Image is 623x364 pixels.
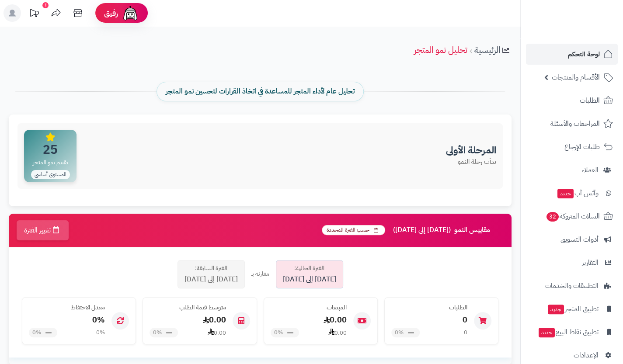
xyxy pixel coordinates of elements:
a: السلات المتروكة32 [526,206,618,227]
a: تطبيق المتجرجديد [526,298,618,319]
span: لوحة التحكم [568,48,600,60]
span: رفيق [104,8,118,18]
span: طلبات الإرجاع [564,141,600,153]
span: السلات المتروكة [546,210,600,222]
img: logo-2.png [564,24,615,43]
a: طلبات الإرجاع [526,136,618,157]
span: جديد [539,328,555,337]
span: الفترة الحالية: [294,264,324,273]
span: وآتس آب [557,187,599,199]
span: الإعدادات [574,349,599,361]
div: 1 [42,2,49,8]
div: مقارنة بـ [251,270,269,278]
h4: متوسط قيمة الطلب [150,304,226,311]
h4: الطلبات [391,304,467,311]
span: المستوى أساسي [31,170,70,179]
span: تطبيق نقاط البيع [538,326,599,338]
a: المراجعات والأسئلة [526,113,618,134]
a: تحليل نمو المتجر [414,43,467,56]
a: العملاء [526,159,618,180]
span: 0% [274,329,283,337]
span: 0% [395,329,404,337]
span: أدوات التسويق [560,233,599,246]
h3: المرحلة الأولى [446,145,496,156]
span: الفترة السابقة: [195,264,227,273]
span: تحليل عام لأداء المتجر للمساعدة في اتخاذ القرارات لتحسين نمو المتجر [166,87,355,97]
button: تغيير الفترة [17,220,69,240]
p: بدأت رحلة النمو [446,157,496,166]
span: الأقسام والمنتجات [552,71,600,83]
div: 0.00 [208,328,226,337]
div: 0 [464,329,467,337]
span: [DATE] إلى [DATE] [283,274,336,284]
span: ([DATE] إلى [DATE]) [393,226,451,234]
span: 32 [546,212,559,222]
a: الرئيسية [474,43,500,56]
span: تطبيق المتجر [547,303,599,315]
div: 0% [29,314,105,326]
a: لوحة التحكم [526,44,618,65]
h4: معدل الاحتفاظ [29,304,105,311]
span: تقييم نمو المتجر [30,158,71,167]
span: جديد [548,305,564,314]
a: تحديثات المنصة [23,4,45,24]
span: المراجعات والأسئلة [550,118,600,130]
span: جديد [557,189,574,198]
h4: المبيعات [271,304,347,311]
div: 0.00 [271,314,347,326]
a: وآتس آبجديد [526,183,618,204]
span: حسب الفترة المحددة [322,225,385,235]
a: التقارير [526,252,618,273]
span: العملاء [581,164,599,176]
div: 0.00 [328,328,347,337]
a: أدوات التسويق [526,229,618,250]
span: 0% [32,329,41,337]
span: 0% [153,329,162,337]
span: 25 [30,144,71,156]
span: الطلبات [580,94,600,107]
a: تطبيق نقاط البيعجديد [526,322,618,343]
a: التطبيقات والخدمات [526,275,618,296]
h3: مقاييس النمو [322,225,505,235]
span: التقارير [582,257,599,269]
a: الطلبات [526,90,618,111]
span: [DATE] إلى [DATE] [184,274,238,284]
div: 0 [391,314,467,326]
span: التطبيقات والخدمات [545,280,599,292]
img: ai-face.png [122,4,139,22]
div: 0% [96,329,105,337]
div: 0.00 [150,314,226,326]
